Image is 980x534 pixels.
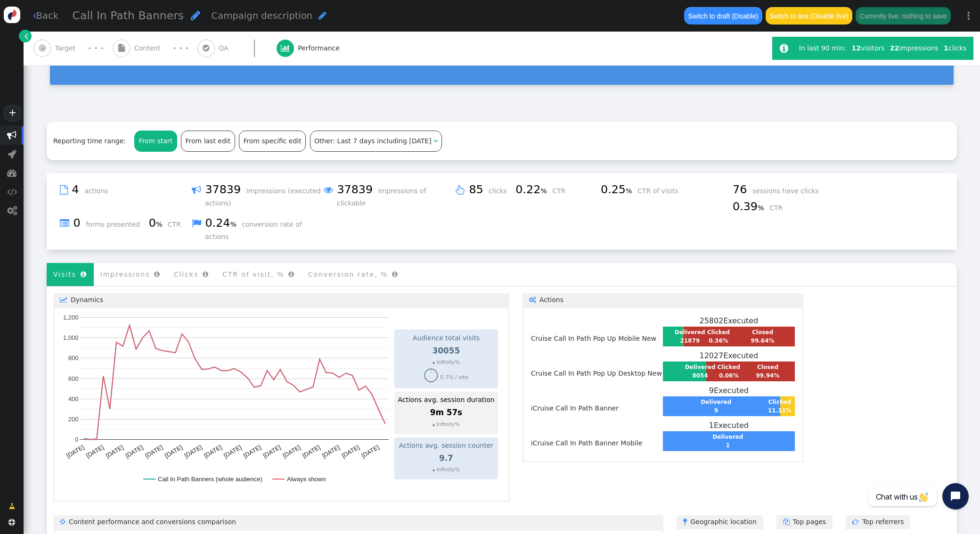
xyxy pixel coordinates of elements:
[849,43,887,53] div: visitors
[337,187,426,207] span: impressions of clickable
[531,385,662,419] td: iCruise Call In Path Banner
[230,221,237,228] small: %
[337,183,376,196] span: 37839
[68,395,79,403] text: 400
[134,43,164,53] span: Content
[8,519,15,526] span: 
[742,362,794,380] td: Closed 99.94%
[489,187,514,195] span: clicks
[33,9,59,23] a: Back
[677,515,763,529] a: Geographic location
[4,105,21,121] a: +
[63,334,79,341] text: 1,000
[298,43,343,53] span: Performance
[135,131,177,151] div: From start
[113,32,197,65] a:  Content · · ·
[337,137,432,145] span: Last 7 days including [DATE]
[439,453,453,463] span: 9.7
[2,498,22,515] a: 
[33,32,113,65] a:  Target · · ·
[799,43,849,53] div: In last 90 min:
[212,10,313,21] span: Campaign description
[776,515,833,529] a: Top pages
[700,316,724,325] span: 25802
[7,168,16,178] span: 
[73,216,83,230] span: 0
[360,444,380,459] text: [DATE]
[154,271,161,278] span: 
[68,355,79,362] text: 800
[663,350,795,361] div: Executed
[433,138,438,144] span: 
[780,43,788,53] span: 
[392,271,399,278] span: 
[944,44,966,52] span: clicks
[84,187,114,195] span: actions
[281,444,302,459] text: [DATE]
[65,444,85,459] text: [DATE]
[663,315,795,327] div: Executed
[324,183,333,197] span: 
[192,216,201,230] span: 
[540,187,547,195] small: %
[8,149,16,159] span: 
[707,328,731,345] td: Clicked 0.36%
[39,44,46,52] span: 
[856,7,950,24] button: Currently live: nothing to save
[733,200,768,213] span: 0.39
[321,444,341,459] text: [DATE]
[94,263,167,286] li: Impressions
[19,30,32,42] a: 
[852,44,861,52] b: 12
[86,221,147,228] span: forms presented
[60,183,68,197] span: 
[314,137,335,145] span: Other:
[173,42,188,55] div: · · ·
[85,444,105,459] text: [DATE]
[72,183,82,196] span: 4
[663,385,795,396] div: Executed
[766,7,853,24] button: Switch to test (Disable live)
[768,397,792,415] td: Clicked 11.11%
[531,419,662,454] td: iCruise Call In Path Banner Mobile
[684,7,762,24] button: Switch to draft (Disable)
[846,515,910,529] a: Top referrers
[61,315,391,494] svg: A chart.
[957,2,980,30] a: ⋮
[216,263,302,286] li: CTR of visit, %
[33,11,36,20] span: 
[149,216,166,230] span: 0
[531,350,662,385] td: Cruise Call In Path Pop Up Desktop New
[191,10,200,21] span: 
[158,476,262,483] text: Call In Path Banners (whole audience)
[88,42,104,55] div: · · ·
[663,420,795,431] div: Executed
[75,436,78,443] text: 0
[205,187,321,207] span: impressions (executed actions)
[197,32,277,65] a:  QA
[63,314,79,321] text: 1,200
[222,444,243,459] text: [DATE]
[156,221,163,228] small: %
[277,32,361,65] a:  Performance
[7,131,16,140] span: 
[769,204,789,212] span: CTR
[105,444,125,459] text: [DATE]
[55,43,80,53] span: Target
[440,374,468,380] span: 0.7% / site
[709,386,714,395] span: 9
[239,131,305,151] div: From specific edit
[203,271,209,278] span: 
[118,44,125,52] span: 
[301,444,321,459] text: [DATE]
[163,444,184,459] text: [DATE]
[685,362,716,380] td: Delivered 8054
[709,421,714,430] span: 1
[60,296,71,303] span: 
[852,518,862,525] span: 
[288,271,295,278] span: 
[398,421,494,429] div: ▴ Infinity%
[60,216,69,230] span: 
[515,183,550,196] span: 0.22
